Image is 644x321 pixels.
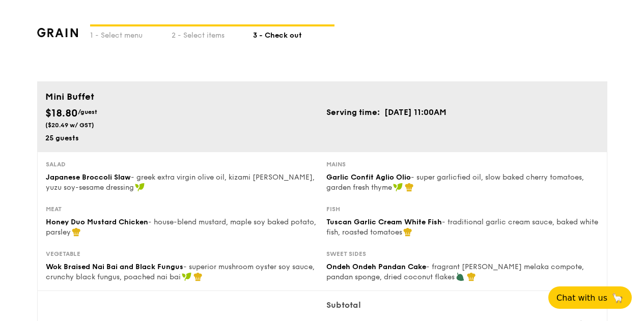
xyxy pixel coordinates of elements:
span: Japanese Broccoli Slaw [46,173,131,182]
img: icon-chef-hat.a58ddaea.svg [403,227,412,237]
img: icon-chef-hat.a58ddaea.svg [72,227,81,237]
div: Vegetable [46,250,318,258]
span: Honey Duo Mustard Chicken [46,218,148,226]
img: icon-vegan.f8ff3823.svg [135,183,145,192]
div: Fish [326,205,599,213]
div: 2 - Select items [172,26,253,41]
span: Wok Braised Nai Bai and Black Fungus [46,262,183,271]
span: ($20.49 w/ GST) [45,122,94,129]
div: Mains [326,160,599,168]
div: 25 guests [45,133,318,143]
span: Tuscan Garlic Cream White Fish [326,218,442,226]
div: Salad [46,160,318,168]
span: /guest [78,108,97,115]
img: icon-vegan.f8ff3823.svg [182,272,192,281]
td: [DATE] 11:00AM [384,106,447,119]
img: grain-logotype.1cdc1e11.png [37,28,78,37]
div: 1 - Select menu [90,26,172,41]
img: icon-chef-hat.a58ddaea.svg [405,183,414,192]
span: Garlic Confit Aglio Olio [326,173,411,182]
img: icon-chef-hat.a58ddaea.svg [193,272,203,281]
span: - fragrant [PERSON_NAME] melaka compote, pandan sponge, dried coconut flakes [326,262,584,281]
span: - house-blend mustard, maple soy baked potato, parsley [46,218,316,237]
span: Subtotal [326,300,361,310]
img: icon-vegetarian.fe4039eb.svg [456,272,465,281]
div: Meat [46,205,318,213]
img: icon-vegan.f8ff3823.svg [393,183,403,192]
span: - traditional garlic cream sauce, baked white fish, roasted tomatoes [326,218,598,237]
div: Mini Buffet [45,90,599,104]
span: $18.80 [45,107,78,120]
img: icon-chef-hat.a58ddaea.svg [467,272,476,281]
span: - greek extra virgin olive oil, kizami [PERSON_NAME], yuzu soy-sesame dressing [46,173,315,192]
span: Chat with us [556,293,607,303]
span: Ondeh Ondeh Pandan Cake [326,262,426,271]
span: 🦙 [611,292,624,304]
button: Chat with us🦙 [548,286,632,309]
div: 3 - Check out [253,26,334,41]
td: Serving time: [326,106,384,119]
div: Sweet sides [326,250,599,258]
span: - super garlicfied oil, slow baked cherry tomatoes, garden fresh thyme [326,173,584,192]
